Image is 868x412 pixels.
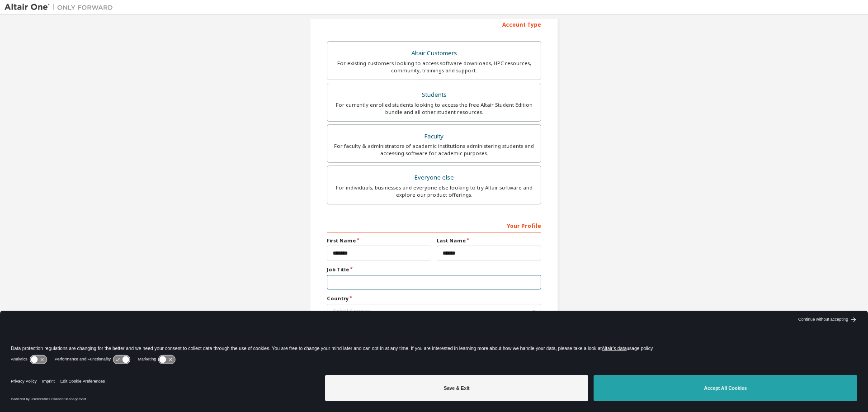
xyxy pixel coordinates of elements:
[333,89,535,101] div: Students
[333,130,535,143] div: Faculty
[327,295,541,302] label: Country
[333,308,530,314] div: Select Country
[333,142,535,157] div: For faculty & administrators of academic institutions administering students and accessing softwa...
[327,218,541,232] div: Your Profile
[437,237,541,244] label: Last Name
[327,17,541,31] div: Account Type
[333,184,535,199] div: For individuals, businesses and everyone else looking to try Altair software and explore our prod...
[333,171,535,184] div: Everyone else
[327,266,541,273] label: Job Title
[327,237,431,244] label: First Name
[333,101,535,116] div: For currently enrolled students looking to access the free Altair Student Edition bundle and all ...
[5,3,118,12] img: Altair One
[333,60,535,74] div: For existing customers looking to access software downloads, HPC resources, community, trainings ...
[333,47,535,60] div: Altair Customers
